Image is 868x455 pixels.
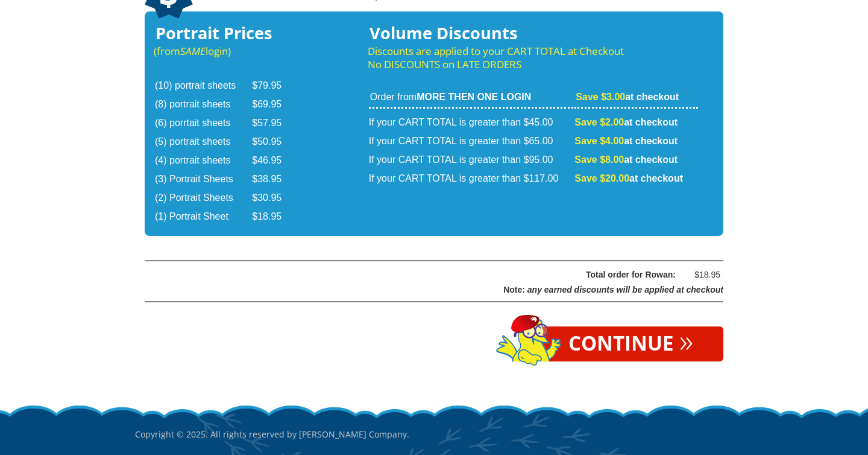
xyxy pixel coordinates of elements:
[576,92,625,102] span: Save $3.00
[369,91,574,109] td: Order from
[155,133,251,151] td: (5) portrait sheets
[503,285,525,294] span: Note:
[368,45,699,71] p: Discounts are applied to your CART TOTAL at Checkout No DISCOUNTS on LATE ORDERS
[155,152,251,170] td: (4) portrait sheets
[369,110,574,132] td: If your CART TOTAL is greater than $45.00
[252,96,297,113] td: $69.95
[252,133,297,151] td: $50.95
[574,154,624,165] span: Save $8.00
[369,133,574,150] td: If your CART TOTAL is greater than $65.00
[252,115,297,132] td: $57.95
[574,154,678,165] strong: at checkout
[252,208,297,226] td: $18.95
[155,189,251,207] td: (2) Portrait Sheets
[527,285,723,294] span: any earned discounts will be applied at checkout
[180,44,206,58] em: SAME
[155,77,251,95] td: (10) portrait sheets
[369,170,574,188] td: If your CART TOTAL is greater than $117.00
[679,334,693,347] span: »
[574,117,678,127] strong: at checkout
[252,189,297,207] td: $30.95
[154,45,298,58] p: (from login)
[154,27,298,40] h3: Portrait Prices
[538,326,723,361] a: Continue»
[155,96,251,113] td: (8) portrait sheets
[155,208,251,226] td: (1) Portrait Sheet
[574,117,624,127] span: Save $2.00
[252,77,297,95] td: $79.95
[574,136,624,146] span: Save $4.00
[175,267,676,282] div: Total order for Rowan:
[155,171,251,188] td: (3) Portrait Sheets
[155,115,251,132] td: (6) porrtait sheets
[574,173,629,183] span: Save $20.00
[576,92,679,102] strong: at checkout
[252,171,297,188] td: $38.95
[368,27,699,40] h3: Volume Discounts
[252,152,297,170] td: $46.95
[684,267,720,282] div: $18.95
[574,173,683,183] strong: at checkout
[574,136,678,146] strong: at checkout
[417,92,531,102] strong: MORE THEN ONE LOGIN
[369,151,574,169] td: If your CART TOTAL is greater than $95.00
